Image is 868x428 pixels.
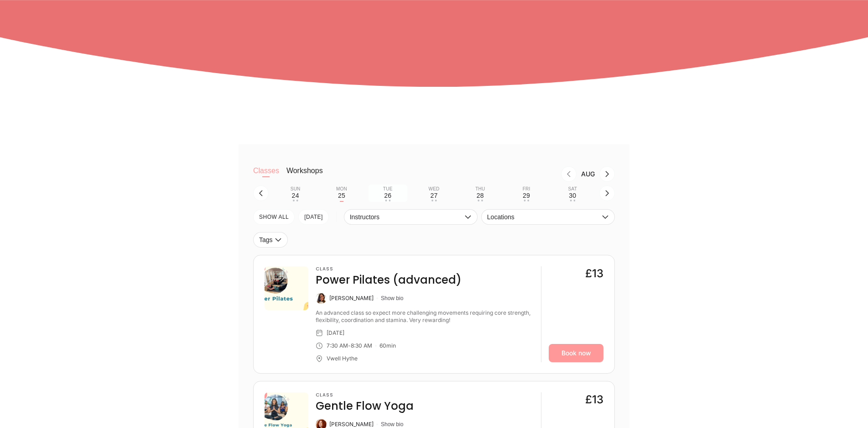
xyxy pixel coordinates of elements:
[336,186,347,192] div: Mon
[327,342,348,349] div: 7:30 AM
[384,192,391,199] div: 26
[568,186,577,192] div: Sat
[316,266,462,272] h3: Class
[431,200,437,201] div: • •
[348,342,351,349] div: -
[293,200,298,201] div: • •
[478,200,483,201] div: • •
[286,166,323,185] button: Workshops
[329,421,374,428] div: [PERSON_NAME]
[259,236,273,243] span: Tags
[383,186,393,192] div: Tue
[477,192,484,199] div: 28
[253,166,279,185] button: Classes
[253,232,288,248] button: Tags
[291,186,301,192] div: Sun
[569,192,576,199] div: 30
[385,200,390,201] div: • •
[344,209,478,225] button: Instructors
[292,192,299,199] div: 24
[327,355,358,362] div: Vwell Hythe
[577,170,599,178] div: Month Aug
[570,200,575,201] div: • •
[316,293,327,304] img: Kate Arnold
[329,295,374,302] div: [PERSON_NAME]
[599,166,615,182] button: Next month, Sep
[381,295,403,302] button: Show bio
[327,329,344,337] div: [DATE]
[523,186,530,192] div: Fri
[549,344,603,362] a: Book now
[430,192,437,199] div: 27
[585,392,603,407] div: £13
[316,309,534,324] div: An advanced class so expect more challenging movements requiring core strength, flexibility, coor...
[379,342,396,349] div: 60 min
[265,266,308,310] img: de308265-3e9d-4747-ba2f-d825c0cdbde0.png
[585,266,603,281] div: £13
[253,209,295,225] button: SHOW All
[487,213,600,221] span: Locations
[338,192,345,199] div: 25
[524,200,529,201] div: • •
[316,399,414,413] h4: Gentle Flow Yoga
[428,186,439,192] div: Wed
[316,392,414,398] h3: Class
[381,421,403,428] button: Show bio
[523,192,530,199] div: 29
[561,166,577,182] button: Previous month, Jul
[481,209,615,225] button: Locations
[350,213,463,221] span: Instructors
[316,273,462,287] h4: Power Pilates (advanced)
[338,166,615,182] nav: Month switch
[298,209,329,225] button: [DATE]
[475,186,485,192] div: Thu
[351,342,372,349] div: 8:30 AM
